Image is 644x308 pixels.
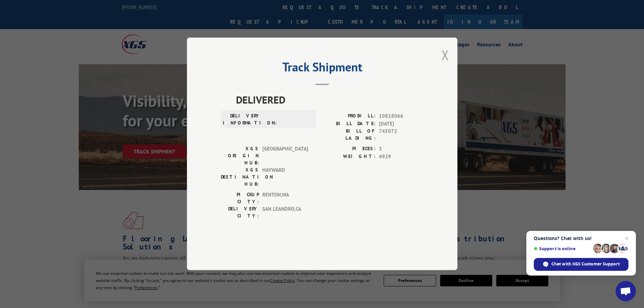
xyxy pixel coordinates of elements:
[322,113,376,120] label: PROBILL:
[221,145,259,167] label: XGS ORIGIN HUB:
[379,153,424,161] span: 4929
[551,261,620,267] span: Chat with XGS Customer Support
[623,234,631,242] span: Close chat
[221,167,259,188] label: XGS DESTINATION HUB:
[221,206,259,220] label: DELIVERY CITY:
[534,246,591,251] span: Support is online
[262,206,308,220] span: SAN LEANDRO , CA
[262,145,308,167] span: [GEOGRAPHIC_DATA]
[221,191,259,206] label: PICKUP CITY:
[221,62,424,75] h2: Track Shipment
[322,120,376,128] label: BILL DATE:
[262,167,308,188] span: HAYWARD
[322,153,376,161] label: WEIGHT:
[379,120,424,128] span: [DATE]
[534,236,628,241] span: Questions? Chat with us!
[236,92,424,108] span: DELIVERED
[616,281,636,301] div: Open chat
[379,145,424,153] span: 3
[322,128,376,142] label: BILL OF LADING:
[223,113,261,127] label: DELIVERY INFORMATION:
[442,46,449,64] button: Close modal
[534,258,628,271] div: Chat with XGS Customer Support
[379,128,424,142] span: 745072
[322,145,376,153] label: PIECES:
[262,191,308,206] span: RENTON , WA
[379,113,424,120] span: 10818066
